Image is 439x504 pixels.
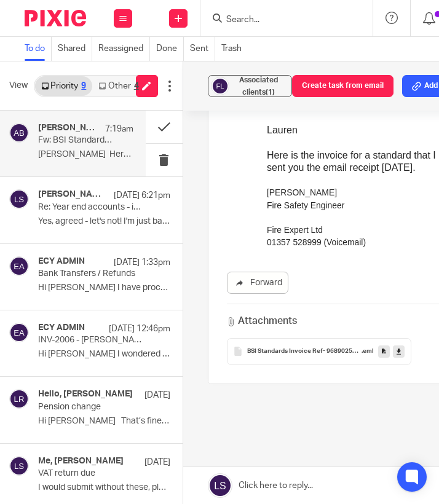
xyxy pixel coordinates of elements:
[38,189,108,200] h4: [PERSON_NAME] [PERSON_NAME], [PERSON_NAME], Me
[81,82,86,90] div: 9
[38,416,170,427] p: Hi [PERSON_NAME] That’s fine – thanks for...
[247,348,362,355] span: BSI Standards Invoice Ref- 96890257-00100040
[9,389,29,409] img: svg%3E
[38,468,144,479] p: VAT return due
[144,456,170,468] p: [DATE]
[38,335,144,345] p: INV-2006 - [PERSON_NAME]
[292,75,394,97] button: Create task from email
[38,349,170,360] p: Hi [PERSON_NAME] I wondered if you can...
[362,348,374,355] span: .eml
[9,189,29,209] img: svg%3E
[38,402,144,412] p: Pension change
[134,82,139,90] div: 4
[9,456,29,476] img: svg%3E
[221,37,248,61] a: Trash
[38,389,133,400] h4: Hello, [PERSON_NAME]
[98,37,150,61] a: Reassigned
[239,76,278,96] span: Associated clients
[208,75,292,97] button: Associated clients(1)
[225,15,336,26] input: Search
[38,216,170,227] p: Yes, agreed - let's not! I'm just back from...
[58,37,92,61] a: Shared
[38,256,85,267] h4: ECY ADMIN
[25,37,52,61] a: To do
[144,389,170,401] p: [DATE]
[266,89,275,96] span: (1)
[35,76,92,96] a: Priority9
[114,256,170,269] p: [DATE] 1:33pm
[92,76,144,96] a: Other4
[211,77,229,95] img: svg%3E
[38,202,144,213] p: Re: Year end accounts - information required
[38,149,133,160] p: [PERSON_NAME] Here is the invoice for a...
[25,10,86,26] img: Pixie
[114,189,170,202] p: [DATE] 6:21pm
[190,37,215,61] a: Sent
[9,79,28,92] span: View
[227,314,297,328] h3: Attachments
[105,123,133,135] p: 7:19am
[9,256,29,276] img: svg%3E
[38,269,144,279] p: Bank Transfers / Refunds
[38,456,124,467] h4: Me, [PERSON_NAME]
[9,123,29,143] img: svg%3E
[38,482,170,493] p: I would submit without these, please, Lauren....
[9,323,29,342] img: svg%3E
[227,272,288,294] a: Forward
[38,323,85,333] h4: ECY ADMIN
[38,135,114,146] p: Fw: BSI Standards Invoice Ref: 96890257/00100040
[109,323,170,335] p: [DATE] 12:46pm
[38,123,99,133] h4: [PERSON_NAME]
[227,338,411,365] button: BSI Standards Invoice Ref- 96890257-00100040.eml
[38,283,170,293] p: Hi [PERSON_NAME] I have processed this refund...
[156,37,184,61] a: Done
